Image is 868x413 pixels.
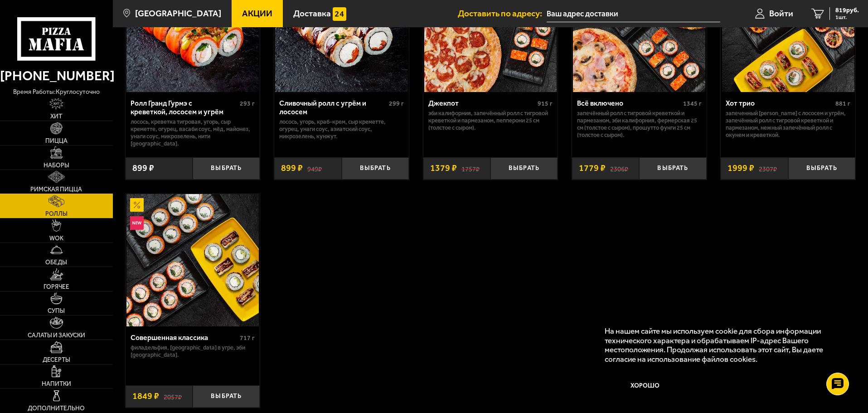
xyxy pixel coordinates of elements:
span: 881 г [835,100,850,107]
span: [GEOGRAPHIC_DATA] [135,9,221,18]
span: Напитки [42,381,71,387]
button: Выбрать [788,157,855,180]
span: 915 г [538,100,553,107]
button: Выбрать [342,157,409,180]
button: Выбрать [639,157,706,180]
span: Обеды [45,259,67,266]
span: Доставка [293,9,331,18]
span: 1999 ₽ [727,164,754,173]
span: 1 шт. [835,15,859,20]
p: Филадельфия, [GEOGRAPHIC_DATA] в угре, Эби [GEOGRAPHIC_DATA]. [131,344,255,359]
span: 1345 г [683,100,702,107]
span: Наборы [44,162,69,169]
p: лосось, угорь, краб-крем, Сыр креметте, огурец, унаги соус, азиатский соус, микрозелень, кунжут. [279,118,404,140]
span: Десерты [43,357,70,363]
button: Выбрать [193,157,260,180]
span: 299 г [389,100,404,107]
span: WOK [49,235,63,242]
img: 15daf4d41897b9f0e9f617042186c801.svg [333,7,346,21]
s: 2307 ₽ [759,164,777,173]
div: Сливочный ролл с угрём и лососем [279,99,387,116]
div: Всё включено [577,99,681,107]
span: Хит [50,113,62,120]
s: 949 ₽ [307,164,322,173]
span: Доставить по адресу: [458,9,547,18]
span: Дополнительно [28,405,85,412]
p: Эби Калифорния, Запечённый ролл с тигровой креветкой и пармезаном, Пепперони 25 см (толстое с сыр... [428,110,553,131]
img: Совершенная классика [126,194,259,326]
img: Новинка [130,216,144,230]
a: АкционныйНовинкаСовершенная классика [126,194,260,326]
div: Совершенная классика [131,333,238,342]
span: Римская пицца [30,186,82,193]
span: Войти [769,9,793,18]
span: 1779 ₽ [579,164,606,173]
p: Запеченный [PERSON_NAME] с лососем и угрём, Запечённый ролл с тигровой креветкой и пармезаном, Не... [726,110,850,139]
s: 2306 ₽ [610,164,628,173]
span: Горячее [44,284,69,290]
span: 1379 ₽ [430,164,457,173]
div: Джекпот [428,99,536,107]
span: Пицца [45,138,68,144]
span: 899 ₽ [281,164,303,173]
div: Хот трио [726,99,833,107]
span: 717 г [240,334,255,342]
button: Выбрать [490,157,558,180]
p: Запечённый ролл с тигровой креветкой и пармезаном, Эби Калифорния, Фермерская 25 см (толстое с сы... [577,110,702,139]
button: Хорошо [605,373,686,400]
span: 1849 ₽ [132,392,159,401]
span: Роллы [45,211,68,217]
p: лосось, креветка тигровая, угорь, Сыр креметте, огурец, васаби соус, мёд, майонез, унаги соус, ми... [131,118,255,147]
img: Акционный [130,198,144,212]
span: 819 руб. [835,7,859,14]
input: Ваш адрес доставки [547,5,720,22]
button: Выбрать [193,385,260,408]
s: 1757 ₽ [461,164,480,173]
span: 293 г [240,100,255,107]
p: На нашем сайте мы используем cookie для сбора информации технического характера и обрабатываем IP... [605,326,842,364]
span: Салаты и закуски [28,332,85,339]
s: 2057 ₽ [164,392,182,401]
span: Акции [242,9,272,18]
div: Ролл Гранд Гурмэ с креветкой, лососем и угрём [131,99,238,116]
span: 899 ₽ [132,164,154,173]
span: Супы [48,308,65,314]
